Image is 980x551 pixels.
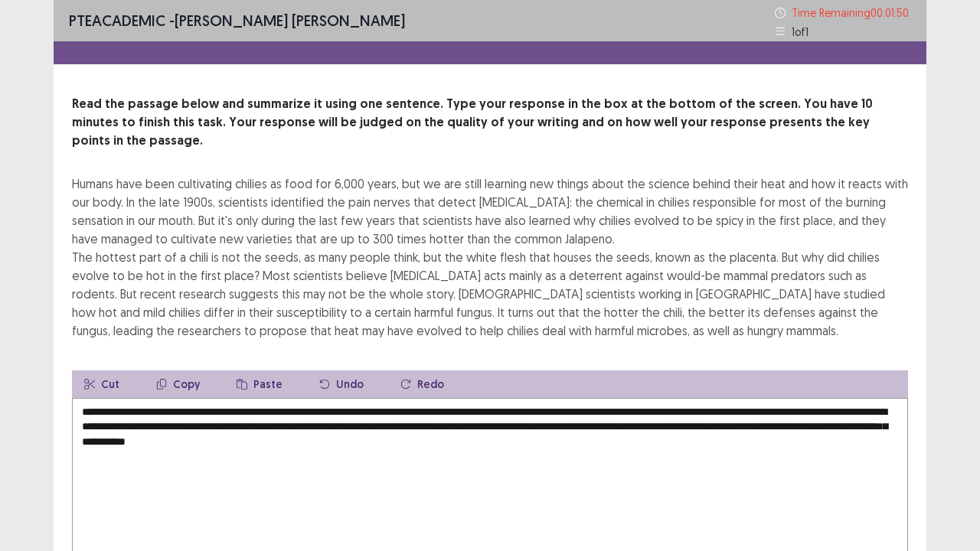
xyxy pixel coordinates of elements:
button: Copy [144,370,212,398]
p: 1 of 1 [792,24,808,40]
p: - [PERSON_NAME] [PERSON_NAME] [69,9,405,32]
button: Redo [388,370,456,398]
p: Read the passage below and summarize it using one sentence. Type your response in the box at the ... [72,95,908,150]
button: Paste [224,370,295,398]
div: Humans have been cultivating chilies as food for 6,000 years, but we are still learning new thing... [72,174,908,340]
button: Undo [307,370,376,398]
button: Cut [72,370,132,398]
span: PTE academic [69,11,165,30]
p: Time Remaining 00 : 01 : 50 [792,5,911,21]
